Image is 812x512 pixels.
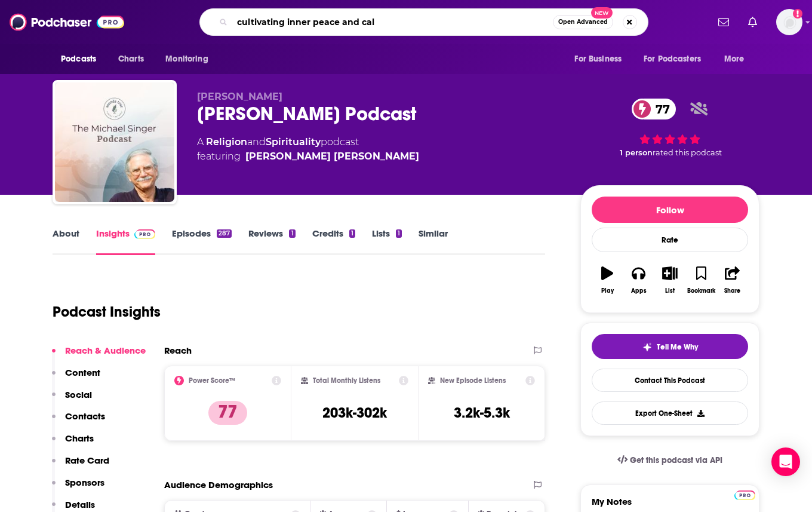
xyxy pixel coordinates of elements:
[197,91,282,102] span: [PERSON_NAME]
[96,228,155,255] a: InsightsPodchaser Pro
[172,228,232,255] a: Episodes287
[65,367,100,378] p: Content
[164,345,192,356] h2: Reach
[65,345,146,356] p: Reach & Audience
[644,99,676,119] span: 77
[165,51,208,68] span: Monitoring
[52,367,100,389] button: Content
[52,433,94,455] button: Charts
[592,259,623,302] button: Play
[322,404,387,422] h3: 203k-302k
[266,136,321,148] a: Spirituality
[580,91,759,165] div: 77 1 personrated this podcast
[53,228,79,255] a: About
[653,148,722,157] span: rated this podcast
[776,9,802,35] img: User Profile
[657,342,698,352] span: Tell Me Why
[631,287,647,295] div: Apps
[52,410,105,433] button: Contacts
[642,342,652,352] img: tell me why sparkle
[248,228,295,255] a: Reviews1
[289,229,295,238] div: 1
[644,51,701,68] span: For Podcasters
[553,15,613,29] button: Open AdvancedNew
[724,51,745,68] span: More
[592,334,748,359] button: tell me why sparkleTell Me Why
[157,48,223,70] button: open menu
[574,51,622,68] span: For Business
[208,401,247,425] p: 77
[65,389,92,400] p: Social
[419,228,448,255] a: Similar
[734,489,755,500] a: Pro website
[716,48,759,70] button: open menu
[52,477,104,499] button: Sponsors
[636,48,718,70] button: open menu
[65,455,109,466] p: Rate Card
[134,229,155,239] img: Podchaser Pro
[312,228,355,255] a: Credits1
[197,135,419,164] div: A podcast
[601,287,614,295] div: Play
[10,11,124,33] img: Podchaser - Follow, Share and Rate Podcasts
[110,48,151,70] a: Charts
[724,287,740,295] div: Share
[245,149,419,164] a: Michael Alan Singer
[620,148,653,157] span: 1 person
[717,259,748,302] button: Share
[685,259,716,302] button: Bookmark
[52,389,92,411] button: Social
[623,259,654,302] button: Apps
[65,477,104,488] p: Sponsors
[61,51,96,68] span: Podcasts
[592,401,748,425] button: Export One-Sheet
[454,404,510,422] h3: 3.2k-5.3k
[734,490,755,500] img: Podchaser Pro
[396,229,402,238] div: 1
[558,19,608,25] span: Open Advanced
[608,446,732,475] a: Get this podcast via API
[372,228,402,255] a: Lists1
[52,455,109,477] button: Rate Card
[55,82,174,202] img: Michael Singer Podcast
[217,229,232,238] div: 287
[65,499,95,510] p: Details
[349,229,355,238] div: 1
[776,9,802,35] span: Logged in as AirwaveMedia
[592,228,748,252] div: Rate
[591,7,613,19] span: New
[592,369,748,392] a: Contact This Podcast
[630,455,722,465] span: Get this podcast via API
[743,12,762,32] a: Show notifications dropdown
[206,136,247,148] a: Religion
[232,13,553,32] input: Search podcasts, credits, & more...
[53,48,112,70] button: open menu
[793,9,802,19] svg: Add a profile image
[776,9,802,35] button: Show profile menu
[440,376,506,385] h2: New Episode Listens
[164,479,273,490] h2: Audience Demographics
[65,433,94,444] p: Charts
[197,149,419,164] span: featuring
[654,259,685,302] button: List
[189,376,235,385] h2: Power Score™
[313,376,380,385] h2: Total Monthly Listens
[52,345,146,367] button: Reach & Audience
[632,99,676,119] a: 77
[771,447,800,476] div: Open Intercom Messenger
[118,51,144,68] span: Charts
[713,12,734,32] a: Show notifications dropdown
[687,287,715,295] div: Bookmark
[53,303,161,321] h1: Podcast Insights
[665,287,675,295] div: List
[592,197,748,223] button: Follow
[247,136,266,148] span: and
[65,410,105,422] p: Contacts
[199,8,648,36] div: Search podcasts, credits, & more...
[566,48,636,70] button: open menu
